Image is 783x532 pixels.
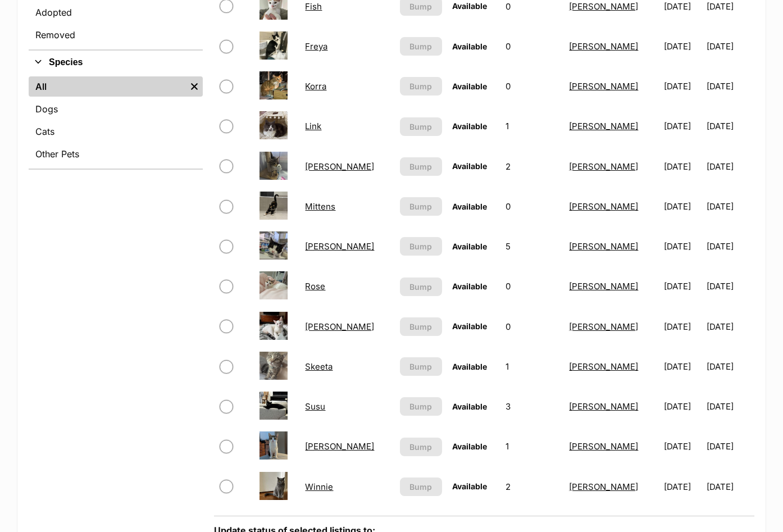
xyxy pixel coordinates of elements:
a: [PERSON_NAME] [569,321,638,332]
button: Bump [400,157,442,176]
a: Other Pets [29,144,203,164]
span: Bump [409,321,432,333]
td: [DATE] [707,187,753,226]
span: Available [452,362,487,371]
td: 0 [501,307,563,346]
span: Available [452,321,487,331]
a: Korra [305,81,326,92]
a: [PERSON_NAME] [305,441,374,452]
span: Bump [409,40,432,52]
a: Removed [29,25,203,45]
a: Link [305,121,321,131]
td: [DATE] [707,27,753,66]
span: Bump [409,121,432,133]
button: Bump [400,317,442,336]
span: Available [452,121,487,131]
td: 5 [501,227,563,266]
span: Bump [409,401,432,412]
a: Susu [305,401,325,412]
td: [DATE] [659,347,706,386]
a: [PERSON_NAME] [305,161,374,172]
button: Bump [400,37,442,56]
button: Species [29,55,203,70]
a: [PERSON_NAME] [305,321,374,332]
td: [DATE] [707,227,753,266]
a: [PERSON_NAME] [569,281,638,292]
td: [DATE] [659,107,706,145]
a: Remove filter [186,76,203,97]
a: [PERSON_NAME] [569,1,638,12]
button: Bump [400,478,442,496]
td: 2 [501,467,563,506]
a: [PERSON_NAME] [569,41,638,52]
span: Available [452,242,487,251]
span: Available [452,81,487,91]
button: Bump [400,397,442,416]
a: [PERSON_NAME] [569,121,638,131]
a: [PERSON_NAME] [569,441,638,452]
td: [DATE] [659,67,706,106]
td: [DATE] [659,27,706,66]
span: Available [452,42,487,51]
td: [DATE] [659,147,706,186]
td: [DATE] [707,427,753,466]
span: Available [452,1,487,11]
a: Cats [29,121,203,142]
td: [DATE] [659,307,706,346]
span: Available [452,481,487,491]
td: 1 [501,427,563,466]
a: Freya [305,41,327,52]
td: [DATE] [659,387,706,426]
a: [PERSON_NAME] [569,361,638,372]
a: Fish [305,1,322,12]
a: [PERSON_NAME] [569,81,638,92]
a: [PERSON_NAME] [569,481,638,492]
span: Bump [409,240,432,252]
span: Available [452,161,487,171]
td: [DATE] [707,307,753,346]
span: Bump [409,80,432,92]
td: [DATE] [659,427,706,466]
td: [DATE] [659,267,706,306]
a: Mittens [305,201,335,212]
td: 0 [501,67,563,106]
span: Available [452,202,487,211]
span: Available [452,281,487,291]
td: [DATE] [707,107,753,145]
a: [PERSON_NAME] [305,241,374,252]
span: Bump [409,481,432,493]
span: Available [452,402,487,411]
span: Available [452,442,487,451]
td: 0 [501,267,563,306]
button: Bump [400,77,442,96]
span: Bump [409,281,432,293]
td: [DATE] [707,267,753,306]
a: [PERSON_NAME] [569,201,638,212]
td: [DATE] [707,67,753,106]
a: Adopted [29,2,203,22]
span: Bump [409,1,432,12]
td: [DATE] [659,467,706,506]
td: 0 [501,27,563,66]
div: Species [29,74,203,169]
td: [DATE] [707,147,753,186]
td: [DATE] [659,227,706,266]
td: 3 [501,387,563,426]
span: Bump [409,201,432,212]
td: 1 [501,347,563,386]
a: Rose [305,281,325,292]
a: Winnie [305,481,333,492]
td: 1 [501,107,563,145]
a: [PERSON_NAME] [569,401,638,412]
td: 0 [501,187,563,226]
td: [DATE] [707,387,753,426]
a: Dogs [29,99,203,119]
span: Bump [409,441,432,453]
button: Bump [400,197,442,216]
a: [PERSON_NAME] [569,161,638,172]
button: Bump [400,357,442,376]
span: Bump [409,161,432,172]
button: Bump [400,237,442,256]
a: All [29,76,186,97]
td: [DATE] [707,347,753,386]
